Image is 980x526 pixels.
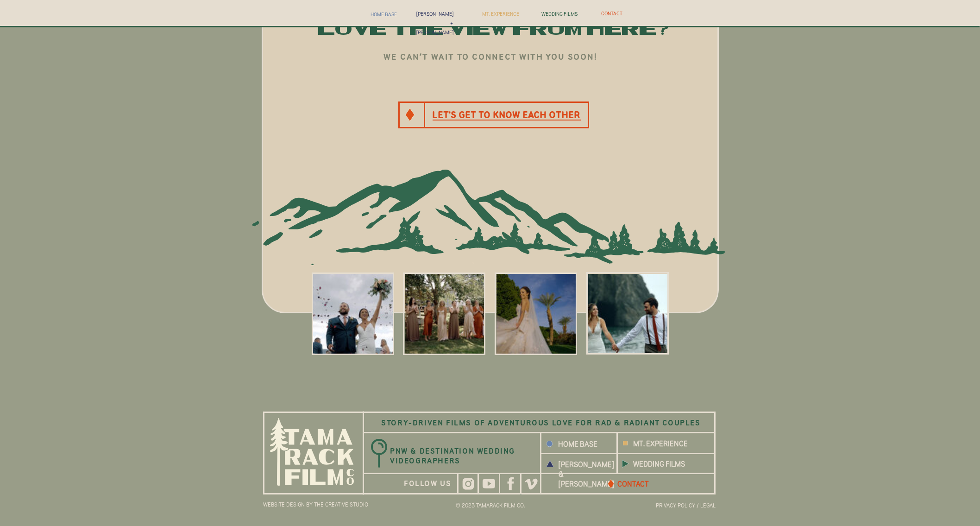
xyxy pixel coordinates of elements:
h3: STORY-DRIVEN FILMS OF ADVENTUROUS LOVE FOR RAD & RADIANT COUPLES [365,418,717,429]
a: WEBSITE DESIGN BY THE CREATIVE STUDIO [263,501,397,508]
b: [PERSON_NAME] & [PERSON_NAME] [559,460,614,488]
h3: PRIVACY POLICY / LEGAL [585,502,716,514]
a: HOME BASE [558,439,605,452]
a: [PERSON_NAME] + [PERSON_NAME] [416,9,453,18]
a: HOME base [370,10,397,18]
h1: Love The View From Here? [302,20,686,42]
b: MT. EXPERIENCE [633,439,688,448]
a: WEDDING FILMS [633,459,710,472]
a: LET'S GET TO KNOW EACH OTHER [429,109,584,121]
a: [PERSON_NAME] & [PERSON_NAME] [559,460,605,467]
b: WEDDING FILMS [633,460,685,468]
h3: We can’t wait to connect with you soon! [350,51,630,66]
b: HOME BASE [558,440,597,448]
a: CONTACT [617,479,694,492]
a: WEDDING FILMS [539,9,578,18]
h3: PNW & DESTINATION WEDDING VIDEOGRAPHERS [390,446,515,467]
a: CONTACT [601,9,622,17]
a: MT. EXPERIENCE [480,9,519,18]
a: MT. EXPERIENCE [633,439,710,451]
a: follow us [404,478,458,487]
h3: © 2023 TAMARACK FILM CO. [425,502,555,514]
b: CONTACT [617,480,649,488]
